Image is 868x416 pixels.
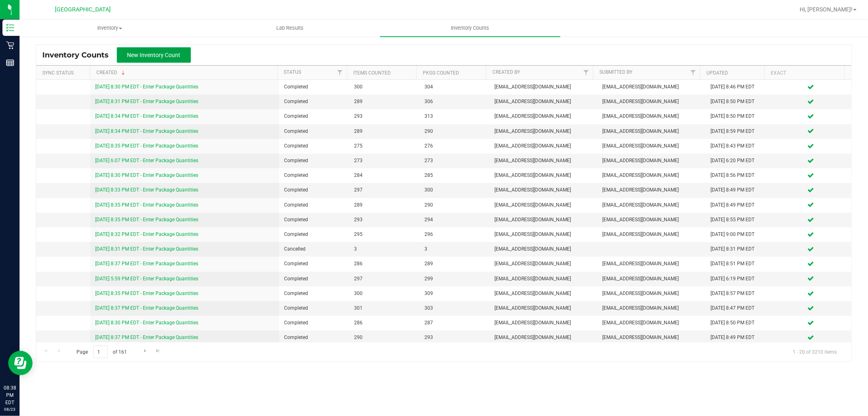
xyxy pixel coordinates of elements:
[6,41,14,49] inline-svg: Retail
[284,319,344,327] span: Completed
[8,351,33,375] iframe: Resource center
[284,260,344,268] span: Completed
[354,128,414,135] span: 289
[284,83,344,91] span: Completed
[603,260,701,268] span: [EMAIL_ADDRESS][DOMAIN_NAME]
[354,98,414,106] span: 289
[711,319,765,327] div: [DATE] 8:50 PM EDT
[424,319,485,327] span: 287
[200,20,380,37] a: Lab Results
[603,231,701,238] span: [EMAIL_ADDRESS][DOMAIN_NAME]
[42,51,117,59] span: Inventory Counts
[494,128,593,135] span: [EMAIL_ADDRESS][DOMAIN_NAME]
[494,112,593,120] span: [EMAIL_ADDRESS][DOMAIN_NAME]
[603,98,701,106] span: [EMAIL_ADDRESS][DOMAIN_NAME]
[55,6,111,13] span: [GEOGRAPHIC_DATA]
[599,69,632,75] a: Submitted By
[711,216,765,224] div: [DATE] 8:55 PM EDT
[284,201,344,209] span: Completed
[494,142,593,150] span: [EMAIL_ADDRESS][DOMAIN_NAME]
[95,99,198,104] a: [DATE] 8:31 PM EDT - Enter Package Quantities
[424,245,485,253] span: 3
[139,346,151,357] a: Go to the next page
[494,231,593,238] span: [EMAIL_ADDRESS][DOMAIN_NAME]
[786,346,843,358] span: 1 - 20 of 3210 items
[95,202,198,208] a: [DATE] 8:35 PM EDT - Enter Package Quantities
[424,186,485,194] span: 300
[95,158,198,163] a: [DATE] 6:07 PM EDT - Enter Package Quantities
[424,334,485,341] span: 293
[800,6,853,13] span: Hi, [PERSON_NAME]!
[424,157,485,165] span: 273
[424,172,485,179] span: 285
[706,70,728,76] a: Updated
[494,260,593,268] span: [EMAIL_ADDRESS][DOMAIN_NAME]
[711,201,765,209] div: [DATE] 8:49 PM EDT
[603,216,701,224] span: [EMAIL_ADDRESS][DOMAIN_NAME]
[603,201,701,209] span: [EMAIL_ADDRESS][DOMAIN_NAME]
[4,406,16,412] p: 08/23
[711,275,765,283] div: [DATE] 6:19 PM EDT
[95,291,198,296] a: [DATE] 8:35 PM EDT - Enter Package Quantities
[494,245,593,253] span: [EMAIL_ADDRESS][DOMAIN_NAME]
[711,172,765,179] div: [DATE] 8:56 PM EDT
[354,157,414,165] span: 273
[424,201,485,209] span: 290
[579,66,593,79] a: Filter
[494,157,593,165] span: [EMAIL_ADDRESS][DOMAIN_NAME]
[354,112,414,120] span: 293
[354,172,414,179] span: 284
[284,172,344,179] span: Completed
[354,231,414,238] span: 295
[603,275,701,283] span: [EMAIL_ADDRESS][DOMAIN_NAME]
[284,112,344,120] span: Completed
[96,70,127,75] a: Created
[95,128,198,134] a: [DATE] 8:34 PM EDT - Enter Package Quantities
[284,334,344,341] span: Completed
[711,304,765,312] div: [DATE] 8:47 PM EDT
[711,245,765,253] div: [DATE] 8:31 PM EDT
[603,334,701,341] span: [EMAIL_ADDRESS][DOMAIN_NAME]
[284,157,344,165] span: Completed
[284,290,344,297] span: Completed
[127,52,181,58] span: New Inventory Count
[711,231,765,238] div: [DATE] 9:00 PM EDT
[494,275,593,283] span: [EMAIL_ADDRESS][DOMAIN_NAME]
[380,20,560,37] a: Inventory Counts
[95,172,198,178] a: [DATE] 8:30 PM EDT - Enter Package Quantities
[711,157,765,165] div: [DATE] 6:20 PM EDT
[95,217,198,222] a: [DATE] 8:35 PM EDT - Enter Package Quantities
[424,231,485,238] span: 296
[6,24,14,32] inline-svg: Inventory
[711,128,765,135] div: [DATE] 8:59 PM EDT
[764,66,844,80] th: Exact
[95,231,198,237] a: [DATE] 8:32 PM EDT - Enter Package Quantities
[494,172,593,179] span: [EMAIL_ADDRESS][DOMAIN_NAME]
[354,201,414,209] span: 289
[354,186,414,194] span: 297
[711,260,765,268] div: [DATE] 8:51 PM EDT
[95,335,198,340] a: [DATE] 8:37 PM EDT - Enter Package Quantities
[265,24,315,32] span: Lab Results
[603,290,701,297] span: [EMAIL_ADDRESS][DOMAIN_NAME]
[711,83,765,91] div: [DATE] 8:46 PM EDT
[70,346,134,358] span: Page of 161
[333,66,347,79] a: Filter
[603,186,701,194] span: [EMAIL_ADDRESS][DOMAIN_NAME]
[603,157,701,165] span: [EMAIL_ADDRESS][DOMAIN_NAME]
[711,98,765,106] div: [DATE] 8:50 PM EDT
[354,275,414,283] span: 297
[711,334,765,341] div: [DATE] 8:49 PM EDT
[494,334,593,341] span: [EMAIL_ADDRESS][DOMAIN_NAME]
[603,319,701,327] span: [EMAIL_ADDRESS][DOMAIN_NAME]
[117,47,191,63] button: New Inventory Count
[95,84,198,90] a: [DATE] 8:30 PM EDT - Enter Package Quantities
[354,334,414,341] span: 290
[494,201,593,209] span: [EMAIL_ADDRESS][DOMAIN_NAME]
[603,172,701,179] span: [EMAIL_ADDRESS][DOMAIN_NAME]
[354,142,414,150] span: 275
[284,142,344,150] span: Completed
[494,216,593,224] span: [EMAIL_ADDRESS][DOMAIN_NAME]
[423,70,459,76] a: Pkgs Counted
[494,186,593,194] span: [EMAIL_ADDRESS][DOMAIN_NAME]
